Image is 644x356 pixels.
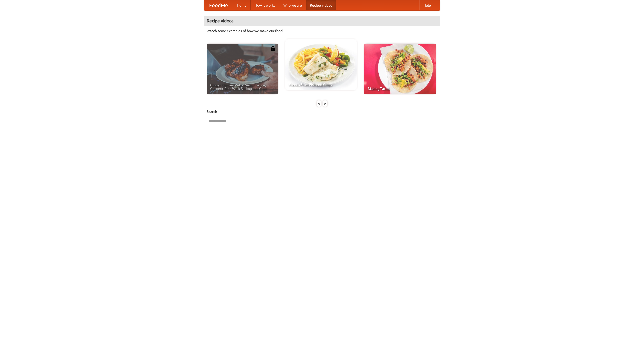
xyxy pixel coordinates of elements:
span: Making Tacos [368,87,432,90]
a: Help [419,0,435,10]
a: FoodMe [204,0,233,10]
div: » [323,100,327,107]
span: French Fries Fish and Chips [289,83,353,86]
a: How it works [251,0,279,10]
h4: Recipe videos [204,16,440,26]
a: Recipe videos [306,0,336,10]
a: Who we are [279,0,306,10]
img: 483408.png [270,46,275,51]
div: « [317,100,321,107]
a: French Fries Fish and Chips [285,39,357,90]
a: Making Tacos [364,44,436,94]
p: Watch some examples of how we make our food! [207,28,437,33]
h5: Search [207,109,437,114]
a: Home [233,0,251,10]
